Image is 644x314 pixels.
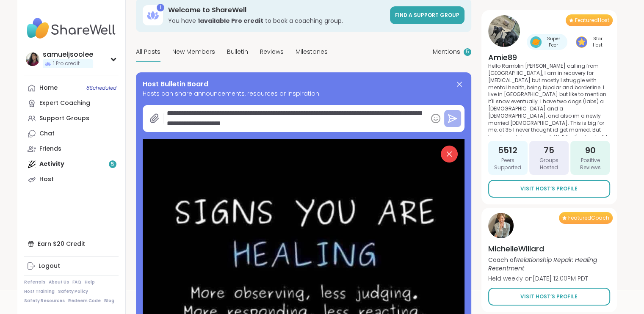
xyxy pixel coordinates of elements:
[466,48,469,55] span: 5
[227,47,248,56] span: Bulletin
[72,279,81,285] a: FAQ
[24,126,119,141] a: Chat
[26,52,39,66] img: samueljsoolee
[172,47,215,56] span: New Members
[136,47,160,56] span: All Posts
[530,36,542,48] img: Super Peer
[143,79,208,89] span: Host Bulletin Board
[589,36,607,48] span: Star Host
[58,289,88,295] a: Safety Policy
[143,89,464,98] span: Hosts can share announcements, resources or inspiration.
[433,47,460,56] span: Mentions
[24,279,45,285] a: Referrals
[168,17,385,25] h3: You have to book a coaching group.
[488,256,597,273] i: Relationship Repair: Healing Resentment
[24,96,119,111] a: Expert Coaching
[533,157,565,171] span: Groups Hosted
[24,236,119,251] div: Earn $20 Credit
[39,114,89,123] div: Support Groups
[168,6,385,15] h3: Welcome to ShareWell
[24,111,119,126] a: Support Groups
[576,36,587,48] img: Star Host
[49,279,69,285] a: About Us
[68,298,101,304] a: Redeem Code
[157,4,164,11] div: 1
[24,172,119,187] a: Host
[395,11,459,19] span: Find a support group
[296,47,328,56] span: Milestones
[488,213,514,238] img: MichelleWillard
[39,262,60,270] div: Logout
[24,141,119,157] a: Friends
[520,293,578,300] span: Visit Host’s Profile
[498,144,517,156] span: 5512
[260,47,284,56] span: Reviews
[488,288,610,306] a: Visit Host’s Profile
[575,17,609,24] span: Featured Host
[488,256,610,273] p: Coach of
[543,36,564,48] span: Super Peer
[24,80,119,96] a: Home8Scheduled
[104,298,114,304] a: Blog
[39,99,90,107] div: Expert Coaching
[24,289,55,295] a: Host Training
[488,52,610,63] h4: Amie89
[39,84,58,92] div: Home
[574,157,606,171] span: Positive Reviews
[492,157,524,171] span: Peers Supported
[488,274,610,283] p: Held weekly on [DATE] 12:00PM PDT
[39,129,55,138] div: Chat
[544,144,554,156] span: 75
[43,50,93,59] div: samueljsoolee
[488,63,610,136] p: Hello Ramblin [PERSON_NAME] calling from [GEOGRAPHIC_DATA], I am in recovery for [MEDICAL_DATA] b...
[39,175,54,184] div: Host
[85,279,95,285] a: Help
[390,6,464,24] a: Find a support group
[24,14,119,43] img: ShareWell Nav Logo
[520,185,578,193] span: Visit Host’s Profile
[24,298,65,304] a: Safety Resources
[53,60,80,67] span: 1 Pro credit
[39,145,61,153] div: Friends
[568,215,609,221] span: Featured Coach
[488,243,610,254] h4: MichelleWillard
[488,15,520,47] img: Amie89
[488,180,610,198] a: Visit Host’s Profile
[24,259,119,274] a: Logout
[86,85,116,91] span: 8 Scheduled
[198,17,263,25] b: 1 available Pro credit
[585,144,595,156] span: 90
